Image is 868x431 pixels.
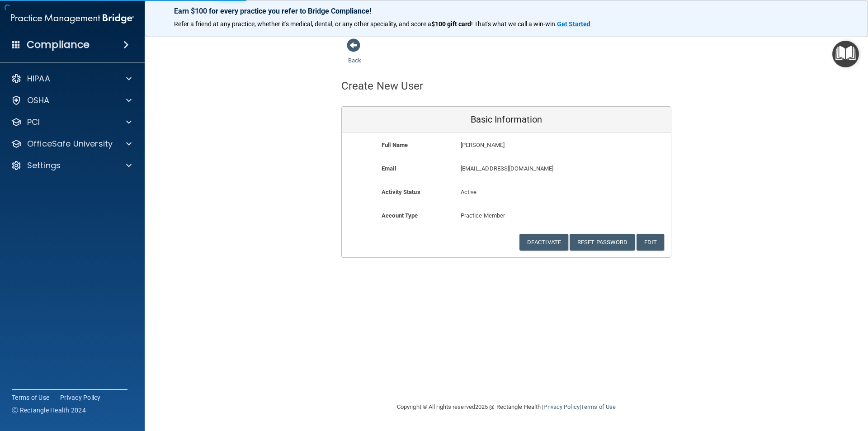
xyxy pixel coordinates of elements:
[341,393,671,422] div: Copyright © All rights reserved 2025 @ Rectangle Health | |
[27,160,61,171] p: Settings
[543,403,579,410] a: Privacy Policy
[461,210,552,221] p: Practice Member
[11,117,132,128] a: PCI
[11,160,132,171] a: Settings
[461,140,605,151] p: [PERSON_NAME]
[11,95,132,106] a: OSHA
[12,406,86,415] span: Ⓒ Rectangle Health 2024
[471,20,557,28] span: ! That's what we call a win-win.
[11,9,134,28] img: PMB logo
[581,403,616,410] a: Terms of Use
[174,7,839,15] p: Earn $100 for every practice you refer to Bridge Compliance!
[557,20,592,28] a: Get Started
[637,234,664,251] button: Edit
[27,138,113,149] p: OfficeSafe University
[11,73,132,84] a: HIPAA
[11,138,132,149] a: OfficeSafe University
[461,187,552,198] p: Active
[12,393,49,402] a: Terms of Use
[382,142,408,148] b: Full Name
[60,393,101,402] a: Privacy Policy
[348,46,361,64] a: Back
[382,165,396,172] b: Email
[341,80,424,92] h4: Create New User
[382,189,420,195] b: Activity Status
[557,20,590,28] strong: Get Started
[174,20,431,28] span: Refer a friend at any practice, whether it's medical, dental, or any other speciality, and score a
[27,95,50,106] p: OSHA
[570,234,635,251] button: Reset Password
[27,38,90,51] h4: Compliance
[27,117,40,128] p: PCI
[519,234,568,251] button: Deactivate
[832,41,859,67] button: Open Resource Center
[461,163,605,174] p: [EMAIL_ADDRESS][DOMAIN_NAME]
[382,212,418,219] b: Account Type
[27,73,50,84] p: HIPAA
[431,20,471,28] strong: $100 gift card
[342,107,671,133] div: Basic Information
